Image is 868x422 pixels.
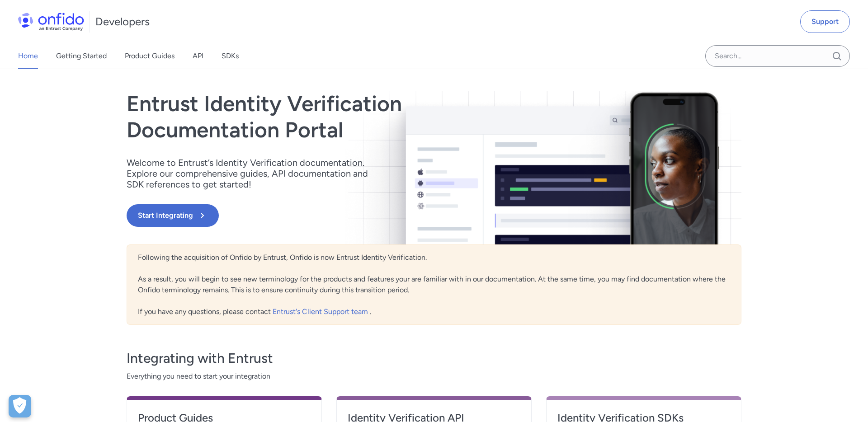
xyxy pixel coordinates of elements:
input: Onfido search input field [705,45,850,67]
p: Welcome to Entrust’s Identity Verification documentation. Explore our comprehensive guides, API d... [127,157,380,190]
div: Following the acquisition of Onfido by Entrust, Onfido is now Entrust Identity Verification. As a... [127,244,741,325]
a: Getting Started [56,43,107,69]
a: Support [800,10,850,33]
a: SDKs [222,43,239,69]
h1: Entrust Identity Verification Documentation Portal [127,91,557,143]
button: Start Integrating [127,204,219,227]
a: API [193,43,203,69]
div: Cookie Preferences [9,395,31,417]
a: Start Integrating [127,204,557,227]
a: Entrust's Client Support team [273,307,370,316]
h1: Developers [95,14,150,29]
img: Onfido Logo [18,13,84,31]
span: Everything you need to start your integration [127,371,741,382]
button: Open Preferences [9,395,31,417]
a: Home [18,43,38,69]
a: Product Guides [125,43,175,69]
h3: Integrating with Entrust [127,349,741,367]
